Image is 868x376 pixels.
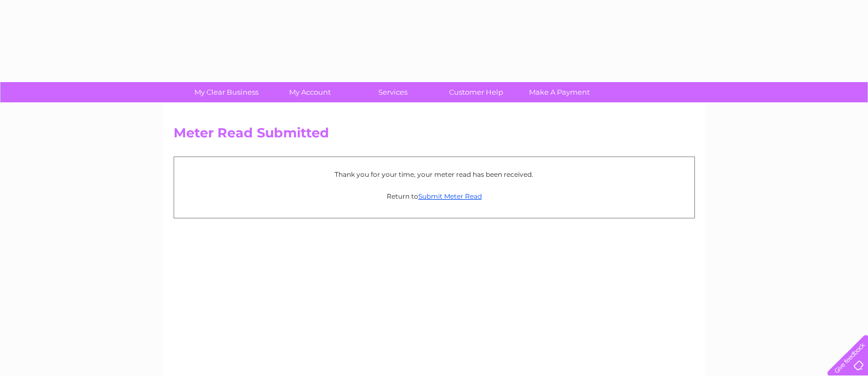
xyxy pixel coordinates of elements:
[431,82,521,102] a: Customer Help
[174,125,695,146] h2: Meter Read Submitted
[180,191,689,201] p: Return to
[348,82,438,102] a: Services
[265,82,355,102] a: My Account
[180,169,689,180] p: Thank you for your time, your meter read has been received.
[181,82,272,102] a: My Clear Business
[418,192,482,200] a: Submit Meter Read
[514,82,605,102] a: Make A Payment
